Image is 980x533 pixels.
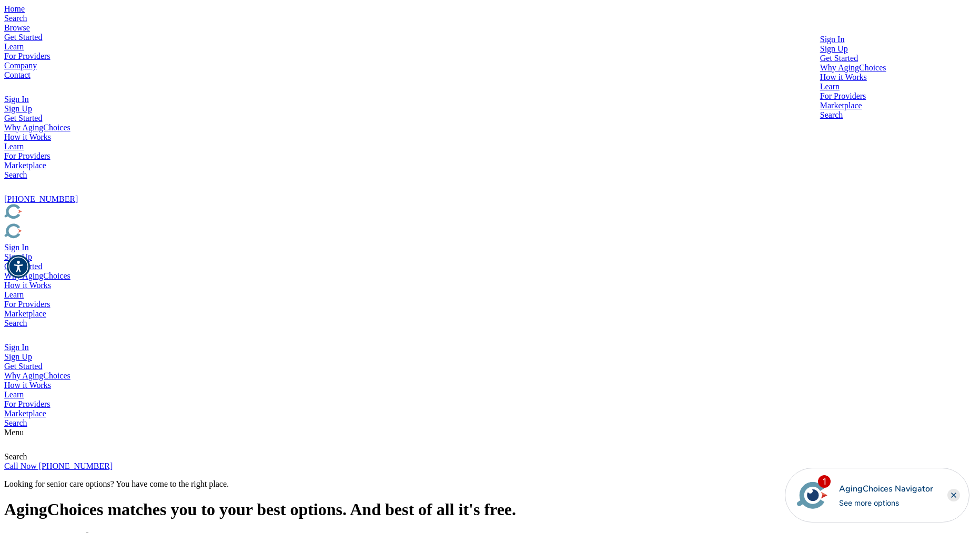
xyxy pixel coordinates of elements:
[4,352,976,362] div: Sign Up
[4,381,976,390] div: How it Works
[4,33,42,42] a: Get Started
[820,82,886,91] a: Learn
[4,114,976,123] div: Get Started
[4,223,120,241] img: Choice!
[4,52,50,60] a: For Providers
[4,328,16,341] img: user-icon.svg
[4,204,120,221] img: AgingChoices
[4,170,976,180] div: Search
[4,328,976,343] div: Popover trigger
[820,91,886,101] a: For Providers
[4,161,976,170] div: Marketplace
[4,500,976,519] h1: AgingChoices matches you to your best options. And best of all it's free.
[4,281,976,290] div: How it Works
[4,142,976,151] div: Learn
[4,309,976,319] div: Marketplace
[4,194,78,203] a: [PHONE_NUMBER]
[4,243,976,252] div: Sign In
[4,132,976,142] div: How it Works
[4,14,976,23] div: Popover trigger
[4,290,976,300] div: Learn
[820,63,886,73] a: Why AgingChoices
[794,477,830,513] img: avatar
[4,462,113,470] a: Call Now [PHONE_NUMBER]
[4,452,976,462] div: Search
[4,151,976,161] div: For Providers
[4,428,976,437] div: Menu
[4,70,31,79] a: Contact
[818,475,831,488] div: 1
[839,497,933,508] div: See more options
[4,23,30,32] a: Browse
[4,80,17,93] img: search-icon.svg
[4,42,24,51] a: Learn
[4,390,976,399] div: Learn
[820,101,886,110] a: Marketplace
[820,44,886,54] a: Sign Up
[820,110,886,120] a: Search
[4,437,17,450] img: search-icon.svg
[4,362,976,371] div: Get Started
[4,399,976,409] div: For Providers
[820,35,886,44] a: Sign In
[4,479,976,489] p: Looking for senior care options? You have come to the right place.
[4,95,976,104] div: Sign In
[4,4,25,13] a: Home
[4,418,976,428] div: Search
[4,14,27,23] a: Search
[4,104,976,114] div: Sign Up
[4,262,976,271] div: Get Started
[4,271,976,281] div: Why AgingChoices
[4,343,976,352] div: Sign In
[4,252,976,262] div: Sign Up
[947,489,960,501] div: Close
[4,180,976,194] div: Popover trigger
[7,255,30,278] div: Accessibility Menu
[4,409,976,418] div: Marketplace
[4,371,976,381] div: Why AgingChoices
[839,483,933,495] div: AgingChoices Navigator
[4,300,976,309] div: For Providers
[820,54,886,63] a: Get Started
[4,61,37,70] a: Company
[820,73,886,82] a: How it Works
[4,123,976,132] div: Why AgingChoices
[4,319,976,328] div: Search
[4,180,16,192] img: user-icon.svg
